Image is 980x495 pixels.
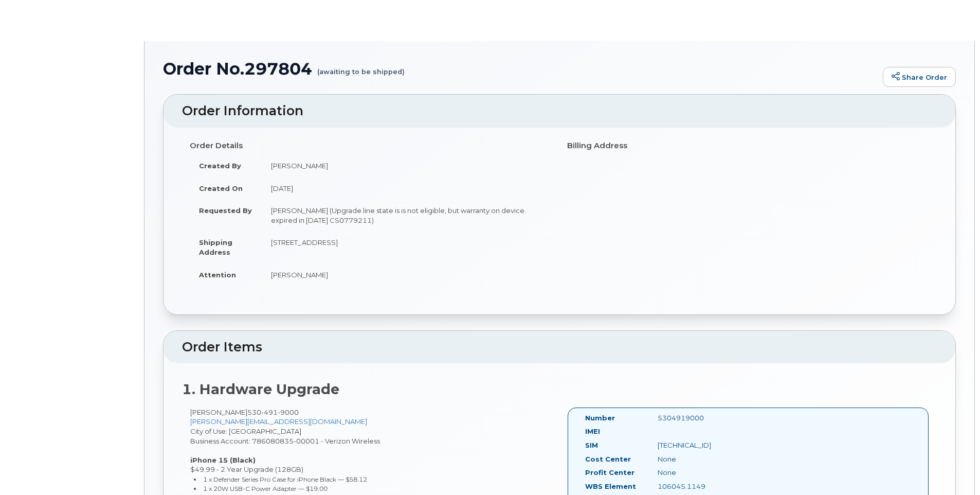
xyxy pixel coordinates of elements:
[182,104,937,118] h2: Order Information
[317,60,405,76] small: (awaiting to be shipped)
[182,340,937,355] h2: Order Items
[203,475,367,483] small: 1 x Defender Series Pro Case for iPhone Black — $58.12
[199,238,232,256] strong: Shipping Address
[650,413,752,423] div: 5304919000
[199,162,241,170] strong: Created By
[585,482,636,491] label: WBS Element
[883,67,956,87] a: Share Order
[650,440,752,450] div: [TECHNICAL_ID]
[278,408,299,416] span: 9000
[163,60,878,78] h1: Order No.297804
[650,468,752,478] div: None
[585,427,600,436] label: IMEI
[650,482,752,491] div: 106045.1149
[190,417,367,426] a: [PERSON_NAME][EMAIL_ADDRESS][DOMAIN_NAME]
[567,142,929,150] h4: Billing Address
[261,408,278,416] span: 491
[585,413,615,423] label: Number
[199,206,252,215] strong: Requested By
[585,440,598,450] label: SIM
[199,184,243,192] strong: Created On
[262,154,552,177] td: [PERSON_NAME]
[585,454,631,464] label: Cost Center
[247,408,299,416] span: 530
[182,381,339,398] strong: 1. Hardware Upgrade
[650,454,752,464] div: None
[262,263,552,286] td: [PERSON_NAME]
[190,142,552,150] h4: Order Details
[262,231,552,263] td: [STREET_ADDRESS]
[262,199,552,231] td: [PERSON_NAME] (Upgrade line state is is not eligible, but warranty on device expired in [DATE] CS...
[190,456,256,464] strong: iPhone 15 (Black)
[203,485,328,492] small: 1 x 20W USB-C Power Adapter — $19.00
[262,177,552,200] td: [DATE]
[585,468,634,478] label: Profit Center
[199,271,236,279] strong: Attention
